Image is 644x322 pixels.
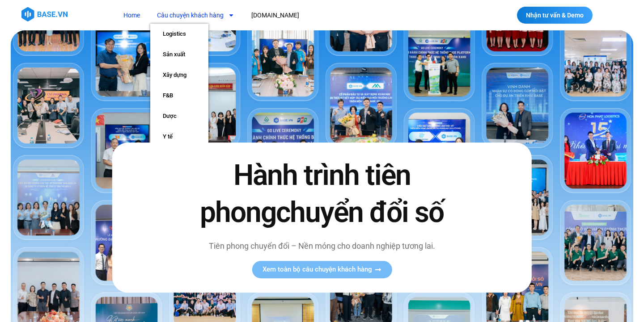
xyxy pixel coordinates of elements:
[150,65,208,85] a: Xây dựng
[150,24,208,44] a: Logistics
[526,12,584,18] span: Nhận tư vấn & Demo
[517,7,593,24] a: Nhận tư vấn & Demo
[150,85,208,106] a: F&B
[117,7,147,24] a: Home
[245,7,306,24] a: [DOMAIN_NAME]
[150,24,208,167] ul: Câu chuyện khách hàng
[150,44,208,65] a: Sản xuất
[276,196,444,229] span: chuyển đổi số
[263,266,372,273] span: Xem toàn bộ câu chuyện khách hàng
[252,261,392,278] a: Xem toàn bộ câu chuyện khách hàng
[181,157,463,231] h2: Hành trình tiên phong
[181,240,463,252] p: Tiên phong chuyển đổi – Nền móng cho doanh nghiệp tương lai.
[150,126,208,147] a: Y tế
[150,106,208,126] a: Dược
[117,7,460,24] nav: Menu
[150,7,241,24] a: Câu chuyện khách hàng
